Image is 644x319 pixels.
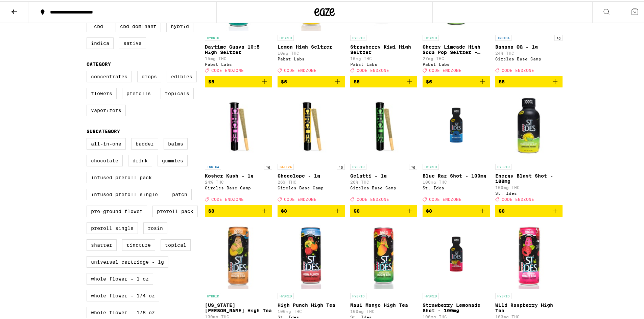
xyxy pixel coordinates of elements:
span: CODE ENDZONE [357,196,389,201]
span: CODE ENDZONE [211,67,244,71]
p: Lemon High Seltzer [278,43,345,48]
a: Open page for Blue Raz Shot - 100mg from St. Ides [423,91,490,204]
label: Balms [164,137,188,148]
div: St. Ides [278,314,345,318]
p: Kosher Kush - 1g [205,172,272,177]
p: 15mg THC [205,55,272,59]
label: Hybrid [166,19,193,31]
div: Pabst Labs [423,61,490,65]
div: Circles Base Camp [205,184,272,189]
p: HYBRID [423,292,439,298]
img: St. Ides - Strawberry Lemonade Shot - 100mg [423,221,490,288]
a: Open page for Energy Blast Shot - 100mg from St. Ides [495,91,563,204]
p: 1g [554,33,563,39]
p: INDICA [495,33,511,39]
p: 27mg THC [423,55,490,59]
p: HYBRID [350,33,366,39]
span: $6 [426,78,432,83]
p: 100mg THC [495,313,563,318]
p: 100mg THC [495,184,563,188]
p: 24% THC [205,179,272,183]
button: Add to bag [350,75,418,86]
label: Whole Flower - 1/8 oz [87,305,159,317]
span: $8 [426,207,432,212]
label: Tincture [122,238,155,249]
div: Circles Base Camp [278,184,345,189]
button: Add to bag [278,75,345,86]
img: St. Ides - Wild Raspberry High Tea [495,221,563,288]
p: SATIVA [278,162,294,168]
label: Patch [168,187,192,199]
p: 1g [409,162,417,168]
label: Drink [128,154,152,165]
img: Circles Base Camp - Gelatti - 1g [350,91,418,159]
p: HYBRID [350,292,366,298]
button: Add to bag [205,204,272,215]
p: 100mg THC [205,313,272,318]
p: INDICA [205,162,221,168]
span: $8 [354,207,360,212]
label: Badder [131,137,158,148]
p: 10mg THC [350,55,418,59]
button: Add to bag [423,204,490,215]
button: Add to bag [278,204,345,215]
label: Gummies [158,154,188,165]
span: $5 [281,78,287,83]
div: Pabst Labs [350,61,418,65]
p: HYBRID [278,33,294,39]
label: Topical [161,238,191,249]
button: Add to bag [495,204,563,215]
p: HYBRID [205,33,221,39]
p: HYBRID [350,162,366,168]
label: Edibles [167,70,197,81]
p: 24% THC [495,50,563,54]
p: 100mg THC [423,179,490,183]
legend: Subcategory [87,127,120,133]
span: $8 [281,207,287,212]
p: Gelatti - 1g [350,172,418,177]
div: Circles Base Camp [495,55,563,60]
span: CODE ENDZONE [429,196,461,201]
button: Add to bag [350,204,418,215]
div: Pabst Labs [278,55,345,60]
span: CODE ENDZONE [502,67,534,71]
span: CODE ENDZONE [502,196,534,201]
p: HYBRID [495,292,511,298]
label: Flowers [87,86,117,98]
span: CODE ENDZONE [284,196,316,201]
label: Universal Cartridge - 1g [87,255,168,266]
span: $8 [499,207,505,212]
p: Chocolope - 1g [278,172,345,177]
label: Infused Preroll Single [87,187,162,199]
span: Hi. Need any help? [4,5,49,10]
label: Concentrates [87,70,132,81]
legend: Category [87,60,111,65]
label: Vaporizers [87,103,126,115]
div: St. Ides [423,184,490,189]
p: Banana OG - 1g [495,43,563,48]
button: Add to bag [205,75,272,86]
a: Open page for Gelatti - 1g from Circles Base Camp [350,91,418,204]
p: HYBRID [278,292,294,298]
p: 100mg THC [278,308,345,312]
span: CODE ENDZONE [357,67,389,71]
span: CODE ENDZONE [211,196,244,201]
span: CODE ENDZONE [284,67,316,71]
p: 100mg THC [350,308,418,312]
label: Chocolate [87,154,123,165]
label: Infused Preroll Pack [87,170,156,182]
label: Topicals [161,86,194,98]
label: Whole Flower - 1/4 oz [87,289,159,300]
p: Energy Blast Shot - 100mg [495,172,563,183]
p: Blue Raz Shot - 100mg [423,172,490,177]
p: Daytime Guava 10:5 High Seltzer [205,43,272,54]
label: Indica [87,36,114,48]
p: 1g [337,162,345,168]
label: Preroll Pack [152,204,198,216]
img: St. Ides - Maui Mango High Tea [350,221,418,288]
label: Sativa [119,36,146,48]
span: $8 [208,207,214,212]
label: Whole Flower - 1 oz [87,272,153,283]
p: Maui Mango High Tea [350,301,418,307]
p: 100mg THC [423,313,490,318]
